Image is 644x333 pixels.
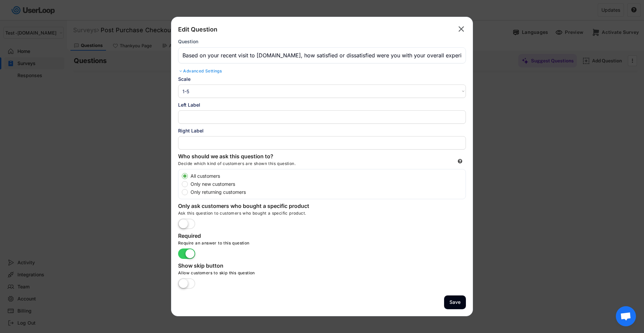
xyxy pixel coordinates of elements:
[178,211,466,219] div: Ask this question to customers who bought a specific product.
[178,262,312,270] div: Show skip button
[178,75,466,82] div: Scale
[189,182,466,186] label: Only new customers
[457,24,466,35] button: 
[444,295,466,309] button: Save
[178,127,466,134] div: Right Label
[178,240,379,248] div: Require an answer to this question
[189,190,466,195] label: Only returning customers
[178,232,312,240] div: Required
[189,174,466,178] label: All customers
[178,101,466,108] div: Left Label
[178,47,466,63] input: Type your question here...
[178,203,312,211] div: Only ask customers who bought a specific product
[178,270,379,278] div: Allow customers to skip this question
[178,25,217,34] div: Edit Question
[178,161,346,169] div: Decide which kind of customers are shown this question.
[178,39,198,45] div: Question
[459,24,464,34] text: 
[616,306,636,326] div: Open chat
[178,68,466,74] div: Advanced Settings
[178,153,312,161] div: Who should we ask this question to?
